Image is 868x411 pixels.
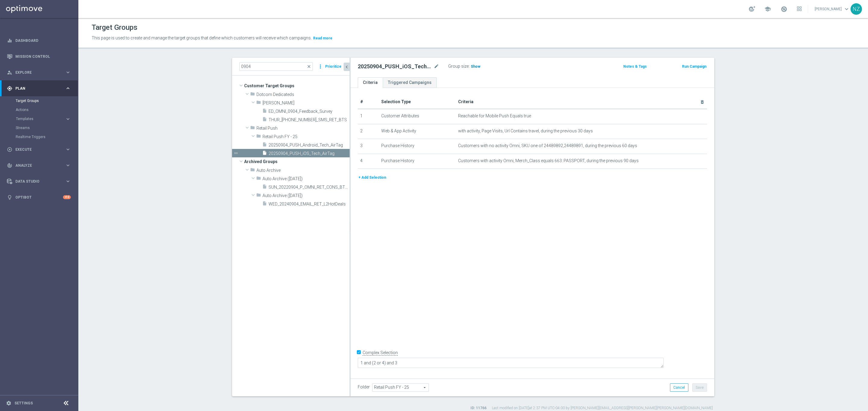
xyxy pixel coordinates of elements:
i: folder [250,125,255,132]
i: play_circle_outline [7,147,12,152]
div: NZ [851,3,862,15]
span: ED_OMNI_0904_Feedback_Survey [269,109,350,114]
button: Data Studio keyboard_arrow_right [7,179,71,184]
span: Auto Archive (2022-10-05) [263,176,350,181]
div: gps_fixed Plan keyboard_arrow_right [7,86,71,91]
i: folder [256,193,261,199]
i: keyboard_arrow_right [65,147,71,152]
label: : [469,64,470,69]
div: Analyze [7,163,65,168]
td: Web & App Activity [379,124,456,139]
span: Data Studio [15,180,65,183]
div: Mission Control [7,48,71,64]
span: Johnny [263,100,350,106]
div: +10 [63,195,71,199]
span: Execute [15,148,65,151]
span: Plan [15,87,65,90]
button: Run Campaign [681,63,707,70]
span: 20250904_PUSH_Android_Tech_AirTag [269,143,350,148]
span: keyboard_arrow_down [843,6,850,12]
button: Save [692,383,707,392]
i: folder [250,91,255,98]
i: equalizer [7,38,12,43]
span: Show [471,64,480,69]
span: school [764,6,771,12]
i: insert_drive_file [262,142,267,149]
i: folder [256,100,261,107]
span: Templates [16,117,59,121]
a: Realtime Triggers [16,134,63,139]
button: track_changes Analyze keyboard_arrow_right [7,163,71,168]
i: insert_drive_file [262,150,267,157]
span: WED_20240904_EMAIL_RET_L2HotDeals [269,202,350,207]
span: close [307,64,311,69]
button: lightbulb Optibot +10 [7,195,71,200]
div: Templates [16,117,65,121]
td: Customer Attributes [379,109,456,124]
i: insert_drive_file [262,117,267,124]
th: # [358,95,379,109]
a: Settings [14,401,33,405]
span: Dotcom Dedicateds [256,92,350,97]
button: Read more [313,35,333,42]
span: Customer Target Groups [244,82,350,90]
button: Cancel [670,383,688,392]
a: Triggered Campaigns [383,77,437,88]
h1: Target Groups [92,23,137,32]
button: equalizer Dashboard [7,38,71,43]
h2: 20250904_PUSH_iOS_Tech_AirTag [358,63,432,70]
button: play_circle_outline Execute keyboard_arrow_right [7,147,71,152]
div: Target Groups [16,96,78,105]
label: Group size [448,64,469,69]
button: Prioritize [324,63,342,71]
span: This page is used to create and manage the target groups that define which customers will receive... [92,36,312,40]
i: chevron_left [344,64,350,70]
i: gps_fixed [7,86,12,91]
i: insert_drive_file [262,184,267,191]
label: Folder [358,385,370,390]
div: Realtime Triggers [16,132,78,141]
i: more_vert [317,62,323,71]
a: [PERSON_NAME]keyboard_arrow_down [814,5,851,14]
div: person_search Explore keyboard_arrow_right [7,70,71,75]
span: Archived Groups [244,157,350,166]
div: Optibot [7,189,71,205]
i: keyboard_arrow_right [65,116,71,122]
span: Analyze [15,164,65,167]
a: Target Groups [16,98,63,103]
button: Templates keyboard_arrow_right [16,116,71,121]
button: + Add Selection [358,174,387,181]
label: Last modified on [DATE] at 2:37 PM UTC-04:00 by [PERSON_NAME][EMAIL_ADDRESS][PERSON_NAME][PERSON_... [492,406,713,411]
i: keyboard_arrow_right [65,70,71,75]
a: Actions [16,107,63,112]
td: 4 [358,154,379,169]
div: Plan [7,86,65,91]
span: Reachable for Mobile Push Equals true [458,113,531,119]
span: Auto Archive (2024-12-04) [263,193,350,198]
div: Data Studio [7,179,65,184]
i: keyboard_arrow_right [65,85,71,91]
div: Explore [7,70,65,75]
th: Selection Type [379,95,456,109]
input: Quick find group or folder [239,62,313,71]
span: 20250904_PUSH_iOS_Tech_AirTag [269,151,350,156]
div: Actions [16,105,78,114]
span: Explore [15,71,65,74]
div: Streams [16,123,78,132]
div: Dashboard [7,32,71,48]
button: Notes & Tags [623,63,647,70]
span: Retail Push [256,126,350,131]
span: with activity, Page Visits, Url Contains travel, during the previous 30 days [458,128,593,134]
span: Auto Archive [256,168,350,173]
div: Execute [7,147,65,152]
i: folder [256,134,261,141]
a: Dashboard [15,32,71,48]
i: insert_drive_file [262,201,267,208]
i: keyboard_arrow_right [65,162,71,168]
span: Customers with no activity Omni, SKU one of 24489892,24489891, during the previous 60 days [458,143,637,148]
